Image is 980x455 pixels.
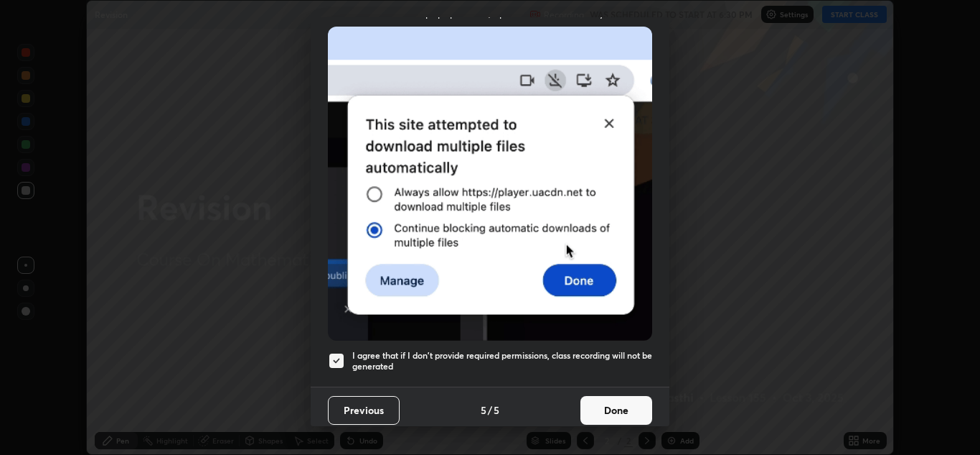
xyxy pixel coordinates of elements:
button: Done [580,396,652,425]
h4: 5 [494,403,499,418]
h4: / [488,403,492,418]
button: Previous [328,396,400,425]
h5: I agree that if I don't provide required permissions, class recording will not be generated [352,350,652,372]
h4: 5 [481,403,486,418]
img: downloads-permission-blocked.gif [328,27,652,341]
